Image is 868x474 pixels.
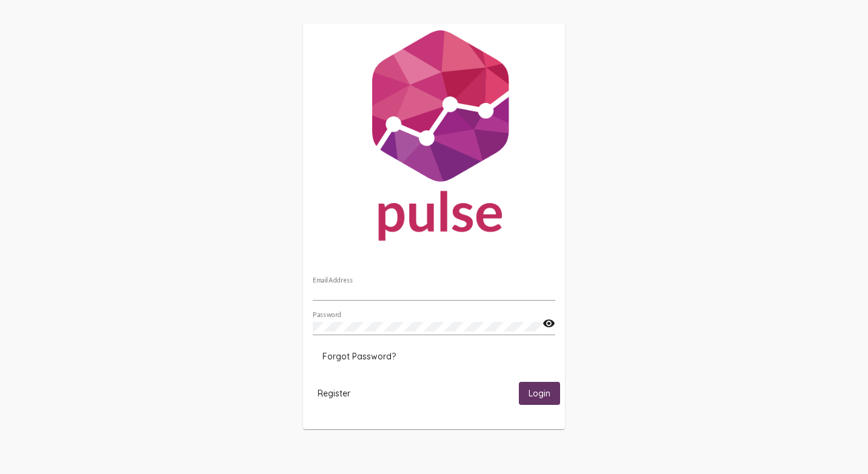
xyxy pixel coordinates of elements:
[519,382,560,404] button: Login
[308,382,360,404] button: Register
[303,24,565,253] img: Pulse For Good Logo
[529,389,550,399] span: Login
[313,345,406,367] button: Forgot Password?
[322,351,396,362] span: Forgot Password?
[542,316,555,331] mat-icon: visibility
[318,388,350,399] span: Register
